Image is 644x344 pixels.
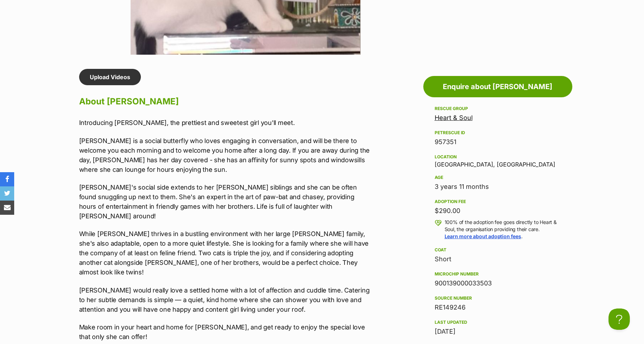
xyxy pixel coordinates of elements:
[435,206,561,216] div: $290.00
[435,302,561,312] div: RE149246
[435,247,561,253] div: Coat
[435,278,561,288] div: 900139000033503
[435,254,561,264] div: Short
[79,136,372,174] p: [PERSON_NAME] is a social butterfly who loves engaging in conversation, and will be there to welc...
[435,320,561,325] div: Last updated
[79,322,372,342] p: Make room in your heart and home for [PERSON_NAME], and get ready to enjoy the special love that ...
[445,233,521,239] a: Learn more about adoption fees
[79,69,141,85] a: Upload Videos
[79,118,372,127] p: Introducing [PERSON_NAME], the prettiest and sweetest girl you'll meet.
[79,229,372,277] p: While [PERSON_NAME] thrives in a bustling environment with her large [PERSON_NAME] family, she's ...
[435,153,561,168] div: [GEOGRAPHIC_DATA], [GEOGRAPHIC_DATA]
[435,271,561,277] div: Microchip number
[435,130,561,136] div: PetRescue ID
[609,308,630,330] iframe: Help Scout Beacon - Open
[435,106,561,111] div: Rescue group
[435,182,561,192] div: 3 years 11 months
[435,114,473,121] a: Heart & Soul
[79,182,372,221] p: [PERSON_NAME]'s social side extends to her [PERSON_NAME] siblings and she can be often found snug...
[445,219,561,240] p: 100% of the adoption fee goes directly to Heart & Soul, the organisation providing their care. .
[435,327,561,337] div: [DATE]
[435,137,561,147] div: 957351
[79,94,372,109] h2: About [PERSON_NAME]
[435,154,561,160] div: Location
[435,295,561,301] div: Source number
[435,175,561,180] div: Age
[435,199,561,204] div: Adoption fee
[79,285,372,314] p: [PERSON_NAME] would really love a settled home with a lot of affection and cuddle time. Catering ...
[423,76,572,97] a: Enquire about [PERSON_NAME]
